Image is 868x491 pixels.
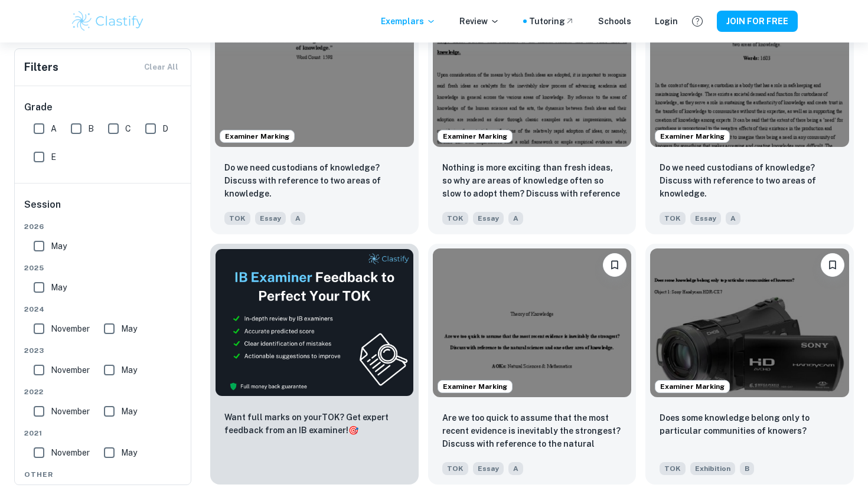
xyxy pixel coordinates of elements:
[459,15,500,28] p: Review
[215,248,414,397] img: Thumbnail
[821,253,844,277] button: Please log in to bookmark exemplars
[24,469,182,480] span: Other
[125,122,131,135] span: C
[438,381,512,392] span: Examiner Marking
[603,253,626,277] button: Please log in to bookmark exemplars
[650,248,849,397] img: TOK Exhibition example thumbnail: Does some knowledge belong only to parti
[529,15,575,28] a: Tutoring
[51,322,90,335] span: November
[24,428,182,438] span: 2021
[224,212,250,225] span: TOK
[224,411,404,437] p: Want full marks on your TOK ? Get expert feedback from an IB examiner!
[348,425,358,435] span: 🎯
[660,411,840,437] p: Does some knowledge belong only to particular communities of knowers?
[51,150,56,163] span: E
[428,244,637,485] a: Examiner MarkingPlease log in to bookmark exemplarsAre we too quick to assume that the most recen...
[442,411,622,451] p: Are we too quick to assume that the most recent evidence is inevitably the strongest? Discuss wit...
[24,198,182,221] h6: Session
[51,281,67,294] span: May
[442,161,622,201] p: Nothing is more exciting than fresh ideas, so why are areas of knowledge often so slow to adopt t...
[162,122,168,135] span: D
[473,212,504,225] span: Essay
[655,131,729,142] span: Examiner Marking
[473,462,504,475] span: Essay
[70,9,145,33] img: Clastify logo
[660,161,840,200] p: Do we need custodians of knowledge? Discuss with reference to two areas of knowledge.
[655,381,729,392] span: Examiner Marking
[442,212,468,225] span: TOK
[442,462,468,475] span: TOK
[121,364,137,377] span: May
[291,212,305,225] span: A
[717,11,798,32] button: JOIN FOR FREE
[51,446,90,459] span: November
[645,244,854,485] a: Examiner MarkingPlease log in to bookmark exemplarsDoes some knowledge belong only to particular ...
[660,212,686,225] span: TOK
[24,304,182,315] span: 2024
[24,221,182,232] span: 2026
[24,345,182,356] span: 2023
[660,462,686,475] span: TOK
[598,15,631,28] a: Schools
[740,462,754,475] span: B
[51,240,67,253] span: May
[24,387,182,397] span: 2022
[24,59,58,76] h6: Filters
[255,212,286,225] span: Essay
[88,122,94,135] span: B
[690,462,735,475] span: Exhibition
[24,100,182,114] h6: Grade
[726,212,740,225] span: A
[508,462,523,475] span: A
[51,364,90,377] span: November
[381,15,436,28] p: Exemplars
[433,248,632,397] img: TOK Essay example thumbnail: Are we too quick to assume that the most
[438,131,512,142] span: Examiner Marking
[121,446,137,459] span: May
[687,11,707,31] button: Help and Feedback
[121,322,137,335] span: May
[508,212,523,225] span: A
[220,131,294,142] span: Examiner Marking
[51,405,90,418] span: November
[51,122,57,135] span: A
[224,161,404,200] p: Do we need custodians of knowledge? Discuss with reference to two areas of knowledge.
[655,15,678,28] a: Login
[210,244,419,485] a: ThumbnailWant full marks on yourTOK? Get expert feedback from an IB examiner!
[121,405,137,418] span: May
[24,263,182,273] span: 2025
[690,212,721,225] span: Essay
